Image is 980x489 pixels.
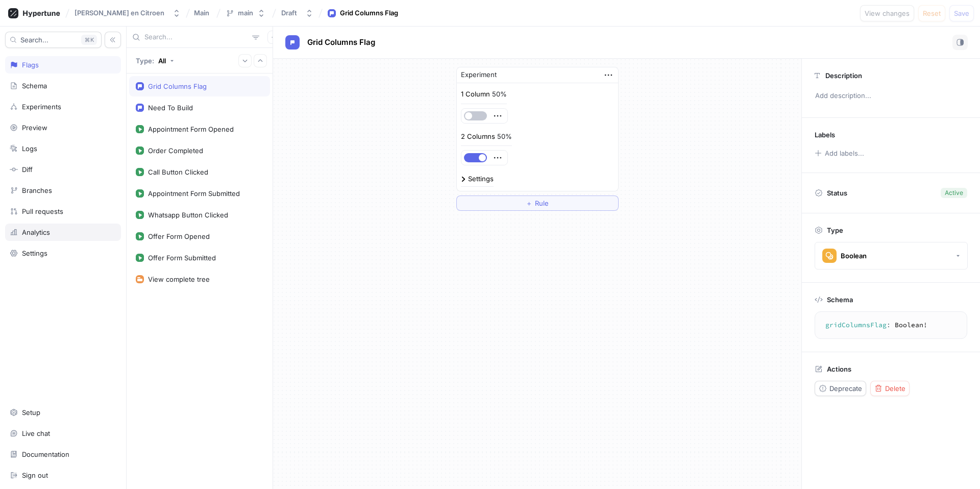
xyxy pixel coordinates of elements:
[148,104,193,112] div: Need To Build
[281,9,297,17] div: Draft
[22,124,47,132] div: Preview
[148,146,203,155] div: Order Completed
[148,82,207,90] div: Grid Columns Flag
[22,408,40,417] div: Setup
[526,200,532,206] span: ＋
[148,254,216,262] div: Offer Form Submitted
[461,89,490,100] p: 1 Column
[827,226,843,234] p: Type
[461,70,497,80] div: Experiment
[144,32,248,42] input: Search...
[22,144,37,153] div: Logs
[815,242,968,270] button: Boolean
[22,165,33,174] div: Diff
[954,10,969,16] span: Save
[81,35,97,45] div: K
[918,5,945,21] button: Reset
[461,132,495,142] p: 2 Columns
[222,5,269,21] button: main
[22,429,50,437] div: Live chat
[827,296,853,304] p: Schema
[238,54,252,67] button: Expand all
[20,37,48,43] span: Search...
[22,103,61,111] div: Experiments
[254,54,267,67] button: Collapse all
[5,446,121,463] a: Documentation
[148,275,210,283] div: View complete tree
[492,91,507,97] div: 50%
[860,5,914,21] button: View changes
[22,186,52,194] div: Branches
[22,207,63,215] div: Pull requests
[136,57,154,65] p: Type:
[22,450,69,458] div: Documentation
[811,87,971,105] p: Add description...
[22,61,39,69] div: Flags
[238,9,253,17] div: main
[815,131,835,139] p: Labels
[923,10,941,16] span: Reset
[75,9,164,17] div: [PERSON_NAME] en Citroen
[22,249,47,257] div: Settings
[148,232,210,240] div: Offer Form Opened
[158,57,166,65] div: All
[5,32,102,48] button: Search...K
[885,385,905,392] span: Delete
[827,365,851,373] p: Actions
[148,211,228,219] div: Whatsapp Button Clicked
[70,5,185,21] button: [PERSON_NAME] en Citroen
[865,10,910,16] span: View changes
[277,5,317,21] button: Draft
[22,228,50,236] div: Analytics
[825,71,862,80] p: Description
[811,146,867,160] button: Add labels...
[148,125,234,133] div: Appointment Form Opened
[841,252,867,260] div: Boolean
[148,189,240,198] div: Appointment Form Submitted
[194,9,209,16] span: Main
[132,52,178,69] button: Type: All
[307,38,375,46] span: Grid Columns Flag
[829,385,862,392] span: Deprecate
[148,168,208,176] div: Call Button Clicked
[827,186,847,200] p: Status
[535,200,549,206] span: Rule
[497,133,512,140] div: 50%
[468,176,494,182] div: Settings
[22,471,48,479] div: Sign out
[340,8,398,18] div: Grid Columns Flag
[815,381,866,396] button: Deprecate
[819,316,963,334] textarea: gridColumnsFlag: Boolean!
[949,5,974,21] button: Save
[945,188,963,198] div: Active
[22,82,47,90] div: Schema
[456,195,619,211] button: ＋Rule
[870,381,910,396] button: Delete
